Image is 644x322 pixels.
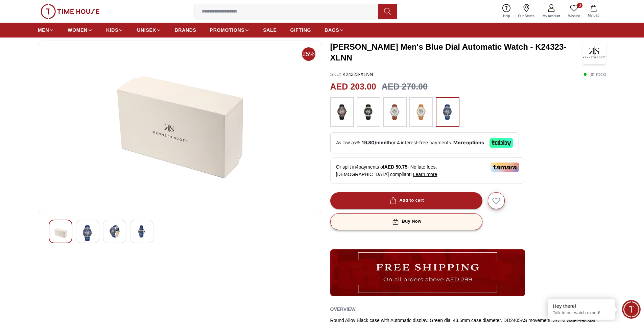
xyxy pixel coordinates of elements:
img: ... [360,101,377,124]
a: BAGS [325,24,344,36]
a: WOMEN [68,24,93,36]
span: WOMEN [68,27,88,33]
span: KIDS [106,27,118,33]
img: ... [439,101,456,124]
a: Help [499,3,514,20]
a: UNISEX [137,24,161,36]
img: Kenneth Scott Men's Green Dial Automatic Watch - K24323-BLBH [109,225,121,238]
span: MEN [38,27,49,33]
button: My Bag [584,3,603,19]
button: Add to cart [330,192,482,209]
a: BRANDS [175,24,196,36]
a: SALE [263,24,277,36]
span: UNISEX [137,27,156,33]
p: Talk to our watch expert! [553,310,610,316]
p: K24323-XLNN [330,71,373,78]
h3: [PERSON_NAME] Men's Blue Dial Automatic Watch - K24323-XLNN [330,42,583,63]
img: Kenneth Scott Men's Green Dial Automatic Watch - K24323-BLBH [44,46,316,208]
img: Kenneth Scott Men's Green Dial Automatic Watch - K24323-BLBH [54,225,67,241]
p: ( In stock ) [583,71,606,78]
img: Kenneth Scott Men's Green Dial Automatic Watch - K24323-BLBH [81,225,94,241]
span: PROMOTIONS [210,27,245,33]
span: BRANDS [175,27,196,33]
span: BAGS [325,27,339,33]
span: AED 50.75 [384,164,407,170]
h2: AED 203.00 [330,80,376,93]
a: MEN [38,24,54,36]
h3: AED 270.00 [382,80,428,93]
div: Or split in 4 payments of - No late fees, [DEMOGRAPHIC_DATA] compliant! [330,157,525,184]
span: GIFTING [290,27,311,33]
h2: Overview [330,304,356,314]
div: Add to cart [388,197,424,204]
a: PROMOTIONS [210,24,250,36]
img: Kenneth Scott Men's Green Dial Automatic Watch - K24323-BLBH [136,225,148,238]
img: ... [330,249,525,296]
span: SALE [263,27,277,33]
span: Help [500,14,513,19]
span: 25% [302,47,315,61]
img: ... [41,4,99,19]
span: SKU : [330,72,341,77]
img: ... [413,101,430,124]
div: Chat Widget [622,300,641,319]
a: 0Wishlist [564,3,584,20]
div: Buy Now [391,218,421,225]
img: ... [386,101,403,124]
span: My Account [540,14,563,19]
span: Wishlist [566,14,582,19]
span: 0 [577,3,582,8]
span: Our Stores [516,14,537,19]
button: Buy Now [330,213,482,230]
span: Learn more [413,172,437,177]
a: GIFTING [290,24,311,36]
span: My Bag [585,13,602,18]
img: Kenneth Scott Men's Blue Dial Automatic Watch - K24323-XLNN [582,41,606,64]
img: Tamara [491,163,519,172]
img: ... [334,101,351,124]
a: KIDS [106,24,123,36]
a: Our Stores [514,3,539,20]
div: Hey there! [553,303,610,309]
